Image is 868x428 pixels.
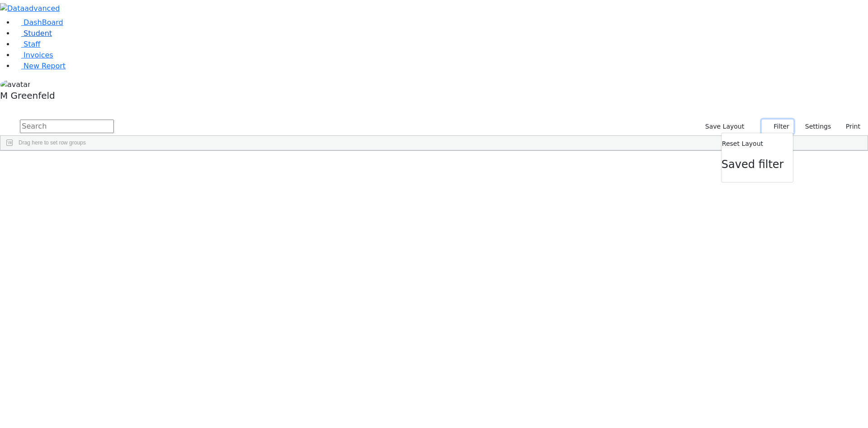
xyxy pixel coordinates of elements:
span: Student [24,29,52,38]
span: Staff [24,40,40,48]
button: Filter [762,120,793,134]
div: Settings [721,133,793,183]
a: DashBoard [14,18,63,27]
span: New Report [24,62,66,70]
span: DashBoard [24,18,63,27]
span: Drag here to set row groups [19,139,86,146]
a: New Report [14,62,66,70]
button: Save Layout [701,120,748,134]
button: Print [835,120,864,134]
span: Invoices [24,51,53,59]
input: Search [20,120,114,133]
button: Reset Layout [722,137,764,151]
a: Staff [14,40,40,48]
a: Student [14,29,52,38]
a: Invoices [14,51,53,59]
button: Settings [793,120,835,134]
span: Saved filter [722,158,784,171]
